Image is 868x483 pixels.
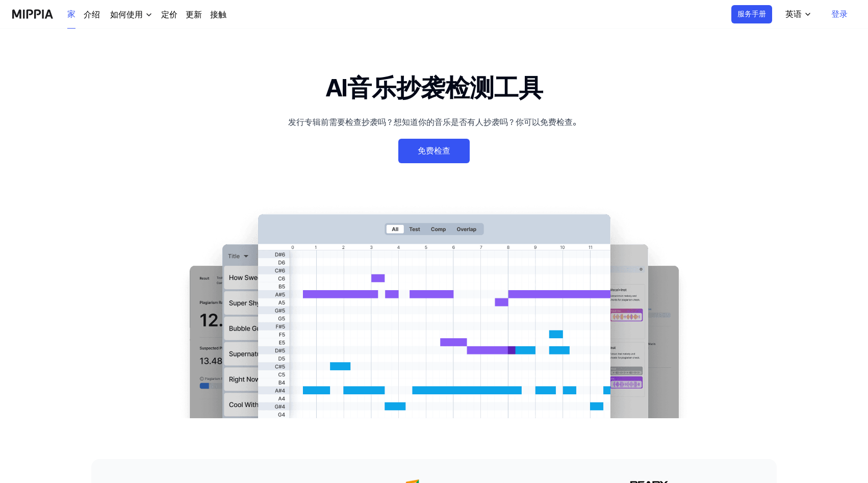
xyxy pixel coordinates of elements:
[186,10,202,19] font: 更新
[210,9,226,21] a: 接触
[67,1,75,29] a: 家
[210,10,226,19] font: 接触
[731,5,772,23] button: 服务手册
[84,9,100,21] a: 介绍
[777,4,818,24] button: 英语
[108,9,153,21] button: 如何使用
[161,10,177,19] font: 定价
[161,9,177,21] a: 定价
[398,139,470,163] a: 免费检查
[325,73,543,103] font: AI音乐抄袭检测工具
[67,9,75,19] font: 家
[831,9,848,19] font: 登录
[110,10,143,19] font: 如何使用
[186,9,202,21] a: 更新
[145,11,153,19] img: 向下
[169,204,699,418] img: 主图像
[84,10,100,19] font: 介绍
[418,146,450,156] font: 免费检查
[785,9,802,19] font: 英语
[737,10,766,18] font: 服务手册
[288,117,580,127] font: 发行专辑前需要检查抄袭吗？想知道你的音乐是否有人抄袭吗？你可以免费检查。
